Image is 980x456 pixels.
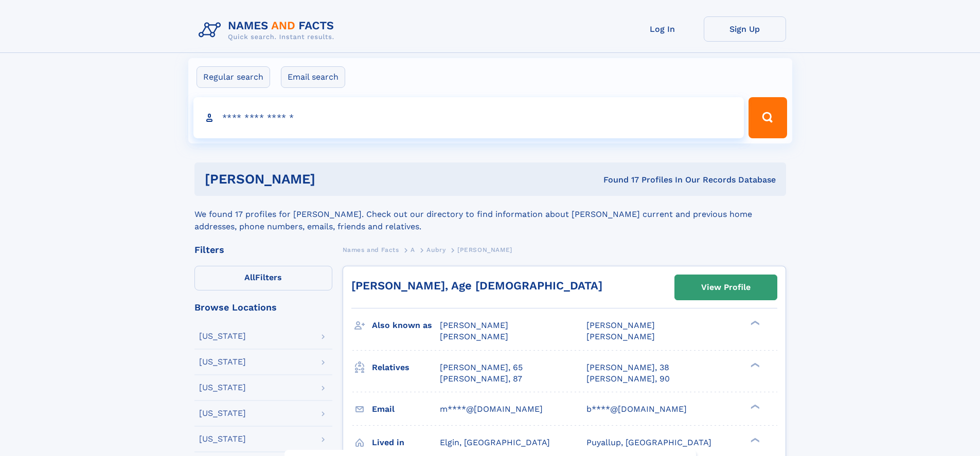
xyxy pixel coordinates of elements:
label: Filters [194,266,332,290]
a: Log In [621,16,704,42]
input: search input [193,97,744,138]
div: ❯ [748,436,760,443]
a: [PERSON_NAME], Age [DEMOGRAPHIC_DATA] [351,279,602,292]
label: Regular search [197,66,270,88]
a: [PERSON_NAME], 90 [586,373,670,385]
a: [PERSON_NAME], 65 [440,362,523,373]
div: Found 17 Profiles In Our Records Database [459,174,776,186]
div: Filters [194,245,332,254]
span: Aubry [426,246,446,253]
div: [US_STATE] [199,409,246,417]
span: Elgin, [GEOGRAPHIC_DATA] [440,437,550,447]
h3: Email [372,400,440,418]
a: Sign Up [704,16,786,42]
h1: [PERSON_NAME] [205,173,459,186]
img: Logo Names and Facts [194,16,343,44]
div: [US_STATE] [199,358,246,366]
div: ❯ [748,403,760,410]
a: Aubry [426,243,446,256]
span: [PERSON_NAME] [440,332,508,341]
div: [US_STATE] [199,435,246,443]
span: Puyallup, [GEOGRAPHIC_DATA] [586,437,711,447]
div: ❯ [748,361,760,368]
button: Search Button [749,97,787,138]
label: Email search [281,66,345,88]
div: [US_STATE] [199,384,246,392]
a: View Profile [675,275,777,300]
div: ❯ [748,320,760,326]
span: [PERSON_NAME] [440,320,508,330]
div: We found 17 profiles for [PERSON_NAME]. Check out our directory to find information about [PERSON... [194,196,786,233]
a: [PERSON_NAME], 38 [586,362,669,373]
span: A [411,246,415,253]
span: [PERSON_NAME] [586,320,655,330]
h3: Also known as [372,317,440,334]
h3: Relatives [372,359,440,376]
div: View Profile [701,276,751,299]
span: [PERSON_NAME] [586,332,655,341]
span: All [244,272,255,282]
h3: Lived in [372,434,440,451]
div: [US_STATE] [199,332,246,340]
span: [PERSON_NAME] [457,246,512,253]
a: A [411,243,415,256]
a: [PERSON_NAME], 87 [440,373,522,385]
a: Names and Facts [343,243,399,256]
div: Browse Locations [194,303,332,312]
